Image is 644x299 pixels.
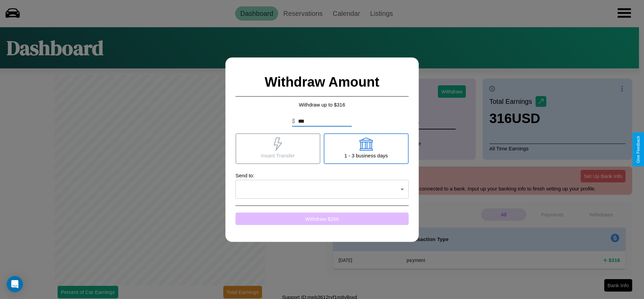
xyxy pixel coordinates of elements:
[235,100,409,109] p: Withdraw up to $ 316
[235,171,409,180] p: Send to:
[636,136,641,163] div: Give Feedback
[344,151,388,160] p: 1 - 3 business days
[292,117,295,125] p: $
[235,67,409,96] h2: Withdraw Amount
[235,212,409,225] button: Withdraw $266
[261,151,295,160] p: Insant Transfer
[7,276,23,292] div: Open Intercom Messenger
